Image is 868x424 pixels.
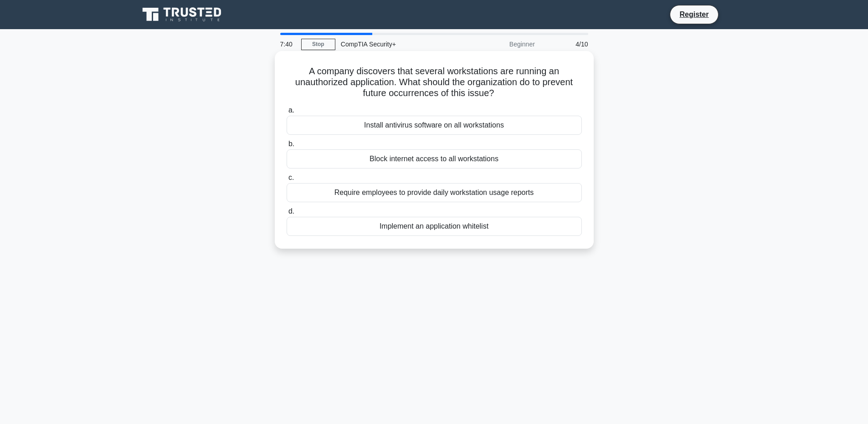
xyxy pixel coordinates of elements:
div: Require employees to provide daily workstation usage reports [287,183,582,202]
div: Implement an application whitelist [287,217,582,236]
div: Install antivirus software on all workstations [287,116,582,135]
h5: A company discovers that several workstations are running an unauthorized application. What shoul... [286,66,583,99]
span: c. [288,174,294,181]
div: CompTIA Security+ [335,35,461,53]
a: Stop [301,39,335,50]
div: 4/10 [540,35,594,53]
span: b. [288,140,294,148]
span: a. [288,106,294,114]
span: d. [288,207,294,215]
div: Block internet access to all workstations [287,149,582,169]
div: 7:40 [275,35,301,53]
a: Register [674,9,714,20]
div: Beginner [461,35,540,53]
